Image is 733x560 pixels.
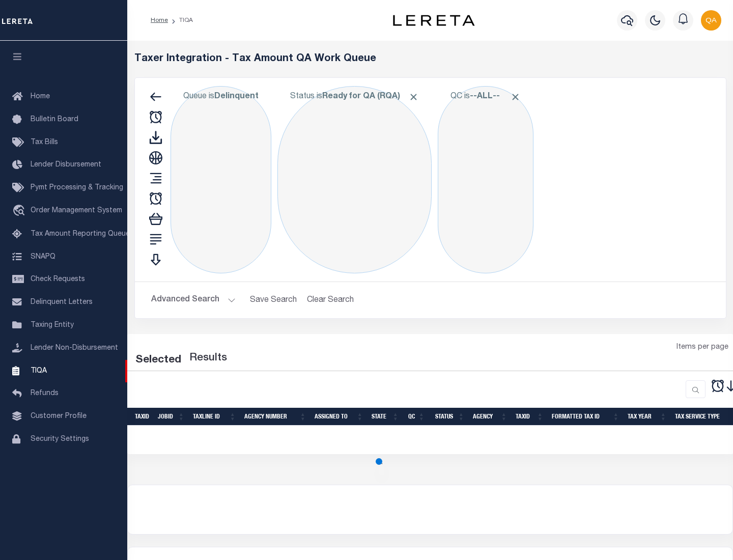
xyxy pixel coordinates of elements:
i: travel_explore [12,205,29,218]
span: Security Settings [31,436,89,443]
span: Bulletin Board [31,116,78,123]
th: Assigned To [311,408,368,426]
label: Results [189,350,227,367]
span: Tax Amount Reporting Queue [31,231,130,238]
span: Check Requests [31,276,85,283]
span: Customer Profile [31,413,87,420]
span: Lender Disbursement [31,161,101,169]
button: Save Search [244,290,303,310]
div: Selected [135,352,181,369]
h5: Taxer Integration - Tax Amount QA Work Queue [134,53,726,65]
th: TaxLine ID [189,408,240,426]
th: TaxID [131,408,154,426]
span: Pymt Processing & Tracking [31,184,123,191]
span: Home [31,93,50,100]
div: Click to Edit [171,86,271,273]
th: JobID [154,408,189,426]
b: --ALL-- [470,93,500,101]
span: Refunds [31,390,59,397]
th: Formatted Tax ID [548,408,624,426]
span: Items per page [676,342,728,353]
span: Taxing Entity [31,322,74,329]
th: State [368,408,403,426]
span: TIQA [31,367,47,374]
span: Order Management System [31,207,122,214]
img: logo-dark.svg [393,15,474,26]
div: Click to Edit [438,86,533,273]
span: Delinquent Letters [31,299,93,306]
img: svg+xml;base64,PHN2ZyB4bWxucz0iaHR0cDovL3d3dy53My5vcmcvMjAwMC9zdmciIHBvaW50ZXItZXZlbnRzPSJub25lIi... [701,10,721,31]
th: Agency [469,408,512,426]
b: Ready for QA (RQA) [322,93,419,101]
b: Delinquent [214,93,259,101]
li: TIQA [168,16,193,25]
button: Advanced Search [151,290,236,310]
div: Click to Edit [277,86,432,273]
span: Lender Non-Disbursement [31,345,118,352]
span: Click to Remove [510,92,521,102]
a: Home [151,17,168,23]
th: Status [429,408,469,426]
button: Clear Search [303,290,358,310]
span: Click to Remove [408,92,419,102]
th: Tax Year [624,408,671,426]
span: SNAPQ [31,253,55,260]
th: TaxID [512,408,548,426]
span: Tax Bills [31,139,58,146]
th: QC [403,408,429,426]
th: Agency Number [240,408,311,426]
